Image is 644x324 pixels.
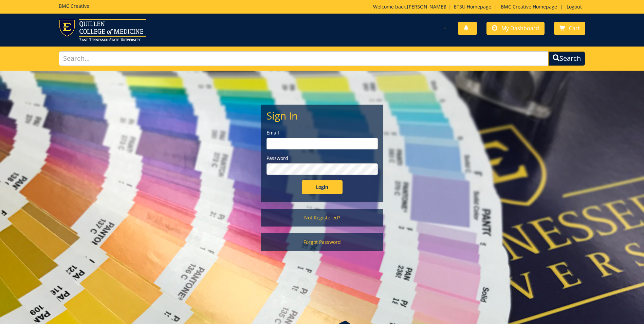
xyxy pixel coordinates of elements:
a: Forgot Password [261,233,383,251]
label: Password [266,155,378,162]
a: Not Registered? [261,209,383,227]
p: Welcome back, ! | | | [373,3,585,10]
h2: Sign In [266,110,378,121]
img: ETSU logo [59,19,146,41]
button: Search [548,51,585,66]
a: My Dashboard [486,22,545,35]
a: [PERSON_NAME] [407,3,445,10]
a: BMC Creative Homepage [497,3,560,10]
label: Email [266,129,378,136]
input: Login [302,180,343,194]
h5: BMC Creative [59,3,89,8]
input: Search... [59,51,549,66]
a: ETSU Homepage [450,3,495,10]
a: Logout [563,3,585,10]
span: Cart [569,24,580,32]
a: Cart [554,22,585,35]
span: My Dashboard [501,24,539,32]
